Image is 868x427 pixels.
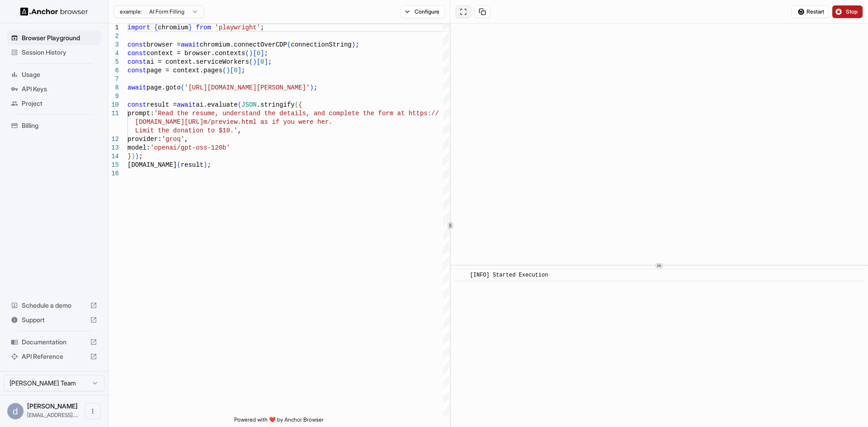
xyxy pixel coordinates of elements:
[222,67,226,74] span: (
[127,67,146,74] span: const
[7,118,101,133] div: Billing
[846,8,859,15] span: Stop
[146,101,177,108] span: result =
[295,101,298,108] span: (
[108,109,119,118] div: 11
[181,41,200,48] span: await
[245,50,249,57] span: (
[27,402,78,410] span: d weinberger
[135,127,238,134] span: Limit the donation to $10.'
[203,118,333,126] span: m/preview.html as if you were her.
[146,50,245,57] span: context = browser.contexts
[162,136,184,143] span: 'groq'
[7,82,101,96] div: API Keys
[108,75,119,84] div: 7
[22,84,97,94] span: API Keys
[108,135,119,144] div: 12
[22,352,86,361] span: API Reference
[22,48,97,57] span: Session History
[238,101,241,108] span: (
[158,24,188,31] span: chromium
[456,5,471,18] button: Open in full screen
[108,152,119,161] div: 14
[22,121,97,130] span: Billing
[344,110,439,117] span: lete the form at https://
[287,41,291,48] span: (
[108,66,119,75] div: 6
[181,84,184,91] span: (
[268,58,272,66] span: ;
[177,161,180,169] span: (
[108,41,119,49] div: 3
[401,5,444,18] button: Configure
[181,161,203,169] span: result
[127,153,131,160] span: }
[108,161,119,169] div: 15
[7,403,24,419] div: d
[108,49,119,58] div: 4
[238,67,241,74] span: ]
[108,169,119,178] div: 16
[352,41,355,48] span: )
[146,67,222,74] span: page = context.pages
[459,271,463,280] span: ​
[154,110,344,117] span: 'Read the resume, understand the details, and comp
[264,58,268,66] span: ]
[470,272,548,278] span: [INFO] Started Execution
[314,84,317,91] span: ;
[22,301,86,310] span: Schedule a demo
[234,67,237,74] span: 0
[150,144,230,151] span: 'openai/gpt-oss-120b'
[310,84,313,91] span: )
[7,335,101,349] div: Documentation
[253,58,256,66] span: )
[249,58,253,66] span: (
[131,153,135,160] span: )
[215,24,260,31] span: 'playwright'
[108,92,119,101] div: 9
[7,298,101,313] div: Schedule a demo
[241,101,257,108] span: JSON
[832,5,863,18] button: Stop
[127,24,150,31] span: import
[807,8,824,15] span: Restart
[184,136,188,143] span: ,
[127,101,146,108] span: const
[241,67,245,74] span: ;
[475,5,490,18] button: Copy session ID
[7,31,101,45] div: Browser Playground
[177,101,196,108] span: await
[291,41,351,48] span: connectionString
[792,5,829,18] button: Restart
[135,118,203,126] span: [DOMAIN_NAME][URL]
[127,41,146,48] span: const
[154,24,158,31] span: {
[108,58,119,66] div: 5
[7,67,101,82] div: Usage
[20,7,88,16] img: Anchor Logo
[127,136,162,143] span: provider:
[85,403,101,419] button: Open menu
[127,58,146,66] span: const
[7,349,101,364] div: API Reference
[120,8,142,15] span: example:
[108,101,119,109] div: 10
[22,33,97,42] span: Browser Playground
[127,84,146,91] span: await
[200,41,287,48] span: chromium.connectOverCDP
[298,101,302,108] span: {
[127,110,154,117] span: prompt:
[260,58,264,66] span: 0
[230,67,234,74] span: [
[257,101,295,108] span: .stringify
[257,58,260,66] span: [
[7,313,101,327] div: Support
[135,153,139,160] span: )
[108,84,119,92] div: 8
[146,58,249,66] span: ai = context.serviceWorkers
[27,412,78,418] span: 0822994@gmail.com
[127,144,150,151] span: model:
[146,41,181,48] span: browser =
[207,161,211,169] span: ;
[203,161,207,169] span: )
